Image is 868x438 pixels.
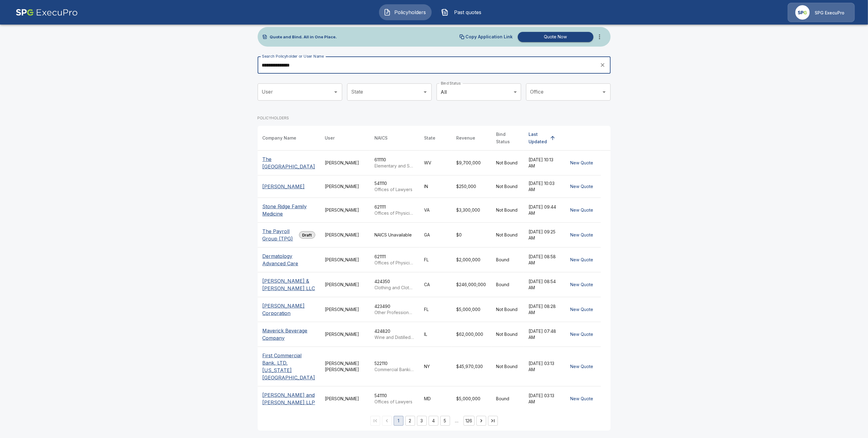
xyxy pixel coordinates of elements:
[375,134,388,142] div: NAICS
[419,175,452,198] td: IN
[375,157,415,169] div: 611110
[375,303,415,316] div: 423490
[375,309,415,316] p: Other Professional Equipment and Supplies Merchant Wholesalers
[405,416,415,426] button: Go to page 2
[452,322,491,347] td: $62,000,000
[457,134,476,142] div: Revenue
[325,257,365,263] div: [PERSON_NAME]
[568,205,596,216] button: New Quote
[466,35,513,39] p: Copy Application Link
[524,297,563,322] td: [DATE] 08:28 AM
[491,126,524,151] th: Bind Status
[270,35,337,39] p: Quote and Bind. All in One Place.
[440,416,450,426] button: Go to page 5
[568,279,596,290] button: New Quote
[488,416,498,426] button: Go to last page
[524,386,563,411] td: [DATE] 03:13 AM
[325,396,365,402] div: [PERSON_NAME]
[263,302,315,317] p: [PERSON_NAME] Corporation
[515,32,593,42] a: Quote Now
[491,223,524,248] td: Not Bound
[263,391,315,406] p: [PERSON_NAME] and [PERSON_NAME] LLP
[263,252,315,267] p: Dermatology Advanced Care
[375,285,415,291] p: Clothing and Clothing Accessories Merchant Wholesalers
[325,207,365,213] div: [PERSON_NAME]
[600,88,608,96] button: Open
[393,9,427,16] span: Policyholders
[419,386,452,411] td: MD
[568,254,596,266] button: New Quote
[263,183,305,190] p: [PERSON_NAME]
[424,134,436,142] div: State
[379,4,432,20] button: Policyholders IconPolicyholders
[375,399,415,405] p: Offices of Lawyers
[325,360,365,373] div: [PERSON_NAME] [PERSON_NAME]
[476,416,486,426] button: Go to next page
[263,228,297,242] p: The Payroll Group (TPG)
[441,81,461,86] label: Bind Status
[258,115,289,121] p: POLICYHOLDERS
[568,181,596,192] button: New Quote
[568,229,596,241] button: New Quote
[568,157,596,169] button: New Quote
[524,198,563,223] td: [DATE] 09:44 AM
[419,248,452,272] td: FL
[332,88,340,96] button: Open
[419,198,452,223] td: VA
[452,198,491,223] td: $3,300,000
[452,223,491,248] td: $0
[370,223,419,248] td: NAICS Unavailable
[263,352,315,381] p: First Commercial Bank, LTD, [US_STATE][GEOGRAPHIC_DATA]
[419,223,452,248] td: GA
[429,416,438,426] button: Go to page 4
[375,360,415,373] div: 522110
[491,322,524,347] td: Not Bound
[325,183,365,190] div: [PERSON_NAME]
[452,151,491,175] td: $9,700,000
[598,60,607,70] button: clear search
[441,9,449,16] img: Past quotes Icon
[299,232,316,238] span: Draft
[815,10,844,16] p: SPG ExecuPro
[375,393,415,405] div: 541110
[325,232,365,238] div: [PERSON_NAME]
[421,88,430,96] button: Open
[529,131,547,145] div: Last Updated
[437,4,489,20] a: Past quotes IconPast quotes
[370,416,499,426] nav: pagination navigation
[263,156,315,170] p: The [GEOGRAPHIC_DATA]
[464,416,475,426] button: Go to page 126
[263,134,297,142] div: Company Name
[258,126,611,411] table: simple table
[437,83,521,101] div: All
[325,306,365,313] div: [PERSON_NAME]
[491,175,524,198] td: Not Bound
[524,347,563,386] td: [DATE] 03:13 AM
[452,418,462,424] div: …
[491,347,524,386] td: Not Bound
[375,328,415,340] div: 424820
[375,186,415,193] p: Offices of Lawyers
[491,272,524,297] td: Bound
[375,367,415,373] p: Commercial Banking
[452,248,491,272] td: $2,000,000
[524,151,563,175] td: [DATE] 10:13 AM
[419,347,452,386] td: NY
[263,277,315,292] p: [PERSON_NAME] & [PERSON_NAME] LLC
[375,180,415,193] div: 541110
[491,386,524,411] td: Bound
[452,347,491,386] td: $45,970,030
[419,272,452,297] td: CA
[491,151,524,175] td: Not Bound
[375,210,415,216] p: Offices of Physicians (except Mental Health Specialists)
[795,5,810,20] img: Agency Icon
[518,32,593,42] button: Quote Now
[384,9,391,16] img: Policyholders Icon
[375,163,415,169] p: Elementary and Secondary Schools
[524,248,563,272] td: [DATE] 08:58 AM
[375,260,415,266] p: Offices of Physicians (except Mental Health Specialists)
[325,331,365,337] div: [PERSON_NAME]
[524,175,563,198] td: [DATE] 10:03 AM
[524,322,563,347] td: [DATE] 07:48 AM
